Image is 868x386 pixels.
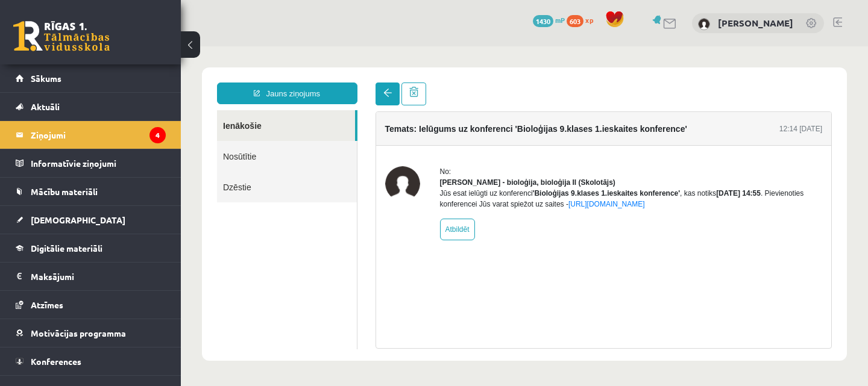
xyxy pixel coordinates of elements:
[16,93,166,120] a: Aktuāli
[259,120,642,131] div: No:
[555,15,565,25] span: mP
[31,101,60,112] span: Aktuāli
[31,299,63,310] span: Atzīmes
[36,36,177,58] a: Jauns ziņojums
[36,125,176,156] a: Dzēstie
[533,15,553,27] span: 1430
[388,154,464,162] a: [URL][DOMAIN_NAME]
[31,263,166,290] legend: Maksājumi
[259,132,435,140] strong: [PERSON_NAME] - bioloģija, bioloģija II (Skolotājs)
[16,178,166,205] a: Mācību materiāli
[31,214,125,225] span: [DEMOGRAPHIC_DATA]
[16,149,166,177] a: Informatīvie ziņojumi
[31,243,102,254] span: Digitālie materiāli
[36,64,174,95] a: Ienākošie
[16,319,166,347] a: Motivācijas programma
[533,15,565,25] a: 1430 mP
[16,347,166,375] a: Konferences
[31,328,126,338] span: Motivācijas programma
[31,121,166,149] legend: Ziņojumi
[567,15,583,27] span: 603
[352,143,500,151] b: 'Bioloģijas 9.klases 1.ieskaites konference'
[698,18,710,30] img: Emīlija Rostoka
[16,121,166,149] a: Ziņojumi4
[16,206,166,234] a: [DEMOGRAPHIC_DATA]
[16,263,166,290] a: Maksājumi
[259,142,642,163] div: Jūs esat ielūgti uz konferenci , kas notiks . Pievienoties konferencei Jūs varat spiežot uz saites -
[16,291,166,319] a: Atzīmes
[204,120,239,155] img: Elza Saulīte - bioloģija, bioloģija II
[567,15,599,25] a: 603 xp
[16,234,166,262] a: Digitālie materiāli
[31,186,98,197] span: Mācību materiāli
[149,127,166,143] i: 4
[585,15,593,25] span: xp
[31,73,61,84] span: Sākums
[16,64,166,92] a: Sākums
[31,149,166,177] legend: Informatīvie ziņojumi
[204,78,506,87] h4: Temats: Ielūgums uz konferenci 'Bioloģijas 9.klases 1.ieskaites konference'
[535,143,580,151] b: [DATE] 14:55
[259,172,294,194] a: Atbildēt
[718,17,793,29] a: [PERSON_NAME]
[13,21,110,51] a: Rīgas 1. Tālmācības vidusskola
[31,356,81,367] span: Konferences
[599,77,641,88] div: 12:14 [DATE]
[36,95,176,125] a: Nosūtītie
